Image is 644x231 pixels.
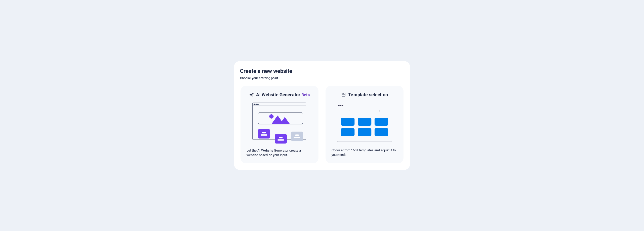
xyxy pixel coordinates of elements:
h6: Template selection [348,92,388,98]
span: Beta [300,93,310,97]
h5: Create a new website [240,67,404,75]
div: AI Website GeneratorBetaaiLet the AI Website Generator create a website based on your input. [240,85,319,164]
p: Choose from 150+ templates and adjust it to you needs. [332,148,397,157]
img: ai [252,98,307,148]
p: Let the AI Website Generator create a website based on your input. [247,148,312,157]
div: Template selectionChoose from 150+ templates and adjust it to you needs. [325,85,404,164]
h6: AI Website Generator [256,92,310,98]
h6: Choose your starting point [240,75,404,81]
